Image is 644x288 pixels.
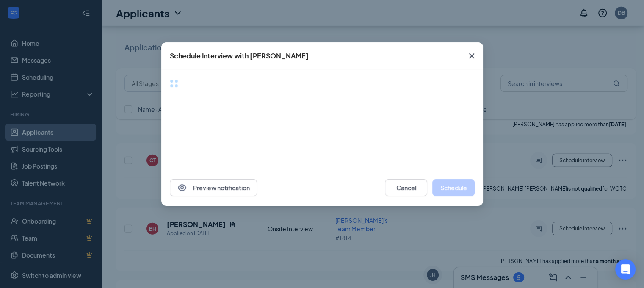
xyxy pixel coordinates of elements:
[460,42,483,69] button: Close
[432,179,475,196] button: Schedule
[467,51,477,61] svg: Cross
[170,51,309,61] div: Schedule Interview with [PERSON_NAME]
[615,259,636,280] div: Open Intercom Messenger
[170,179,257,196] button: EyePreview notification
[385,179,427,196] button: Cancel
[177,183,187,193] svg: Eye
